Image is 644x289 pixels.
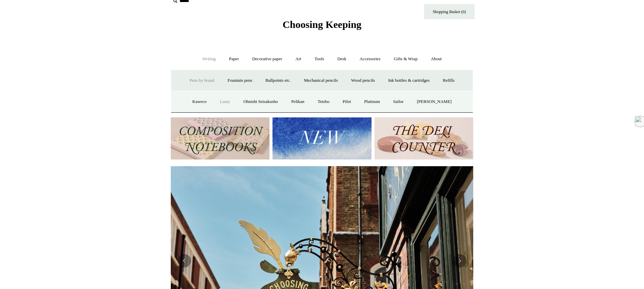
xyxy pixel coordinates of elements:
[237,93,284,111] a: Ohnishi Seisakusho
[221,72,258,89] a: Fountain pens
[424,4,475,19] a: Shopping Basket (0)
[382,72,436,89] a: Ink bottles & cartridges
[186,93,213,111] a: Kaweco
[283,24,361,29] a: Choosing Keeping
[178,254,191,267] button: Previous
[214,93,236,111] a: Lamy
[184,72,221,89] a: Pens by brand
[246,50,288,68] a: Decorative paper
[331,50,353,68] a: Desk
[453,254,466,267] button: Next
[336,93,357,111] a: Pilot
[196,50,222,68] a: Writing
[223,50,245,68] a: Paper
[312,93,335,111] a: Tetzbo
[354,50,387,68] a: Accessories
[283,19,361,30] span: Choosing Keeping
[387,93,410,111] a: Sailor
[425,50,448,68] a: About
[358,93,386,111] a: Platinum
[388,50,424,68] a: Gifts & Wrap
[345,72,381,89] a: Wood pencils
[375,117,473,159] img: The Deli Counter
[285,93,311,111] a: Pelikan
[171,117,269,159] img: 202302 Composition ledgers.jpg__PID:69722ee6-fa44-49dd-a067-31375e5d54ec
[259,72,297,89] a: Ballpoints etc.
[272,117,371,159] img: New.jpg__PID:f73bdf93-380a-4a35-bcfe-7823039498e1
[309,50,330,68] a: Tools
[298,72,344,89] a: Mechanical pencils
[289,50,307,68] a: Art
[437,72,461,89] a: Refills
[411,93,458,111] a: [PERSON_NAME]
